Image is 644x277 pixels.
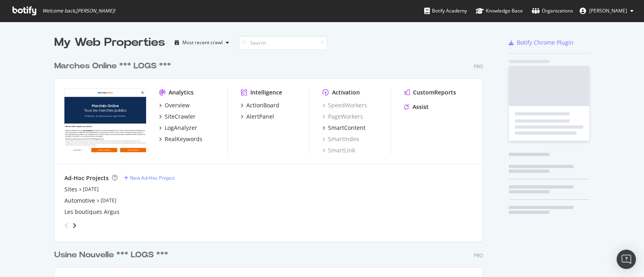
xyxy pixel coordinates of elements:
[476,7,523,15] div: Knowledge Base
[165,113,196,121] div: SiteCrawler
[171,36,232,49] button: Most recent crawl
[322,113,363,121] a: PageWorkers
[83,186,99,193] a: [DATE]
[328,124,365,132] div: SmartContent
[413,88,456,96] div: CustomReports
[159,135,202,143] a: RealKeywords
[246,101,279,109] div: ActionBoard
[532,7,573,15] div: Organizations
[64,88,146,154] img: www.marchesonline.com
[159,124,197,132] a: LogAnalyzer
[165,101,190,109] div: Overview
[64,197,95,205] a: Automotive
[424,7,467,15] div: Botify Academy
[322,135,359,143] a: SmartIndex
[474,63,483,70] div: Pro
[64,208,120,216] a: Les boutiques Argus
[72,222,77,230] div: angle-right
[165,124,197,132] div: LogAnalyzer
[124,174,175,181] a: New Ad-Hoc Project
[246,113,274,121] div: AlertPanel
[42,8,115,14] span: Welcome back, [PERSON_NAME] !
[413,103,429,111] div: Assist
[509,39,574,47] a: Botify Chrome Plugin
[617,250,636,269] div: Open Intercom Messenger
[61,219,72,232] div: angle-left
[239,36,327,50] input: Search
[241,113,274,121] a: AlertPanel
[589,7,627,14] span: Quentin Arnold
[322,146,355,154] a: SmartLink
[404,88,456,96] a: CustomReports
[474,252,483,259] div: Pro
[182,40,223,45] div: Most recent crawl
[169,88,194,96] div: Analytics
[130,174,175,181] div: New Ad-Hoc Project
[241,101,279,109] a: ActionBoard
[573,4,640,17] button: [PERSON_NAME]
[64,174,109,182] div: Ad-Hoc Projects
[101,197,116,204] a: [DATE]
[64,185,77,193] a: Sites
[404,103,429,111] a: Assist
[322,124,365,132] a: SmartContent
[332,88,360,96] div: Activation
[322,101,367,109] a: SpeedWorkers
[159,113,196,121] a: SiteCrawler
[159,101,190,109] a: Overview
[165,135,202,143] div: RealKeywords
[517,39,574,47] div: Botify Chrome Plugin
[250,88,282,96] div: Intelligence
[54,35,165,51] div: My Web Properties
